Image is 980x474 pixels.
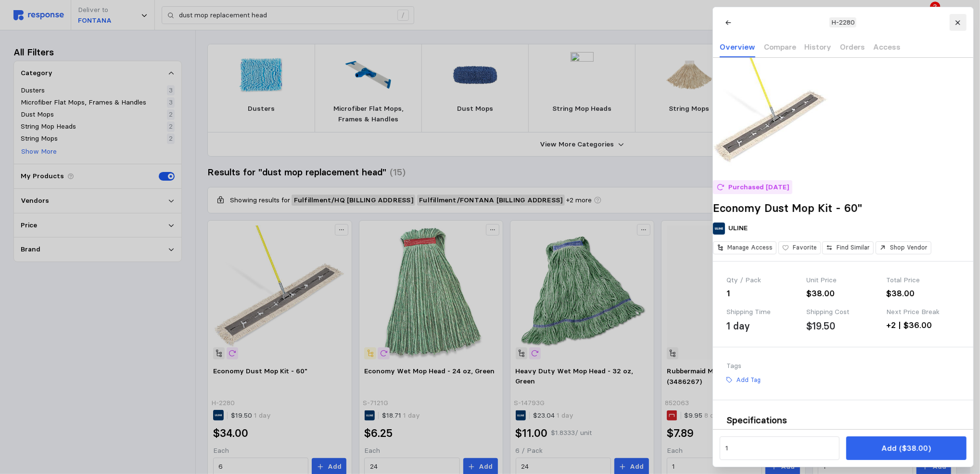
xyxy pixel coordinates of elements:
[727,243,773,252] p: Manage Access
[840,41,865,53] p: Orders
[806,307,879,317] div: Shipping Cost
[721,373,764,386] button: Add Tag
[806,319,835,333] div: $19.50
[890,243,927,252] p: Shop Vendor
[881,442,931,454] p: Add ($38.00)
[726,287,800,300] div: 1
[726,307,800,317] div: Shipping Time
[806,275,879,286] div: Unit Price
[713,58,828,173] img: H-2280
[873,41,901,53] p: Access
[728,182,789,193] p: Purchased [DATE]
[764,41,796,53] p: Compare
[713,201,973,216] h2: Economy Dust Mop Kit - 60"
[726,275,800,286] div: Qty / Pack
[846,436,966,460] button: Add ($38.00)
[720,41,755,53] p: Overview
[728,223,748,234] p: ULINE
[713,241,776,254] button: Manage Access
[886,287,959,300] div: $38.00
[806,287,879,300] div: $38.00
[725,440,834,457] input: Qty
[886,307,959,317] div: Next Price Break
[822,241,874,254] button: Find Similar
[726,319,750,333] div: 1 day
[831,17,854,28] p: H-2280
[886,319,959,332] div: +2 | $36.00
[792,243,816,252] p: Favorite
[886,275,959,286] div: Total Price
[736,376,760,384] p: Add Tag
[726,361,960,371] div: Tags
[875,241,931,254] button: Shop Vendor
[778,241,820,254] button: Favorite
[726,414,960,427] h3: Specifications
[804,41,831,53] p: History
[837,243,870,252] p: Find Similar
